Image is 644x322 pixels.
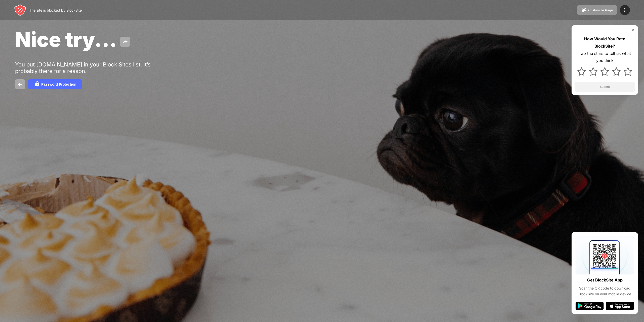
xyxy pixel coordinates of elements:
button: Customize Page [577,5,617,15]
img: password.svg [34,81,40,87]
img: star.svg [589,67,597,76]
img: pallet.svg [581,7,587,13]
img: menu-icon.svg [622,7,628,13]
img: share.svg [122,39,128,45]
img: google-play.svg [576,302,604,310]
div: Tap the stars to tell us what you think [575,50,635,64]
span: Nice try... [15,27,117,52]
img: back.svg [17,81,23,87]
button: Submit [575,82,635,92]
div: How Would You Rate BlockSite? [575,35,635,50]
img: star.svg [612,67,621,76]
img: rate-us-close.svg [631,28,635,32]
div: Password Protection [41,82,76,86]
div: Scan the QR code to download BlockSite on your mobile device [576,285,634,297]
div: You put [DOMAIN_NAME] in your Block Sites list. It’s probably there for a reason. [15,61,171,74]
div: Get BlockSite App [587,276,623,284]
img: star.svg [624,67,632,76]
div: Customize Page [588,8,613,12]
img: star.svg [600,67,609,76]
button: Password Protection [28,79,82,89]
img: qrcode.svg [576,236,634,274]
img: app-store.svg [606,302,634,310]
div: The site is blocked by BlockSite [29,8,82,12]
img: star.svg [577,67,586,76]
img: header-logo.svg [14,4,26,16]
